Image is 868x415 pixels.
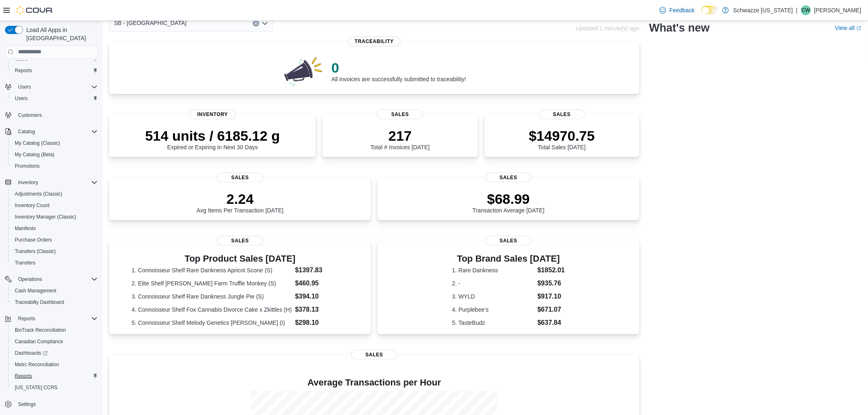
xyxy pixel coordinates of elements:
span: Traceabilty Dashboard [15,299,64,306]
a: [US_STATE] CCRS [11,383,61,392]
div: Expired or Expiring in Next 30 Days [145,128,280,150]
h3: Top Product Sales [DATE] [132,254,349,264]
img: 0 [282,55,325,87]
dd: $378.13 [295,305,348,315]
span: Users [15,82,98,92]
span: Inventory [190,109,235,119]
p: $68.99 [473,191,545,207]
button: Traceabilty Dashboard [8,296,101,308]
span: Metrc Reconciliation [11,360,98,369]
a: Canadian Compliance [11,337,66,347]
p: 2.24 [196,191,283,207]
p: | [796,5,798,15]
span: Reports [15,373,32,379]
dd: $637.84 [537,318,565,328]
button: Metrc Reconciliation [8,359,101,370]
p: [PERSON_NAME] [814,5,861,15]
span: BioTrack Reconciliation [11,325,98,335]
a: Transfers (Classic) [11,246,59,256]
img: Cova [16,6,53,14]
svg: External link [857,26,861,31]
span: BioTrack Reconciliation [15,327,66,333]
dt: 2. - [452,279,534,287]
a: Traceabilty Dashboard [11,297,67,307]
span: Transfers [15,260,35,266]
span: Purchase Orders [11,235,98,245]
a: View allExternal link [835,25,861,31]
button: Users [2,81,101,93]
button: Reports [8,65,101,76]
span: Feedback [669,6,694,14]
button: Customers [2,109,101,121]
a: Purchase Orders [11,235,55,245]
a: Adjustments (Classic) [11,189,66,199]
button: Catalog [2,126,101,137]
button: Users [15,82,34,92]
a: Manifests [11,223,39,233]
button: Cash Management [8,285,101,296]
span: Adjustments (Classic) [15,191,62,197]
span: Customers [18,112,42,119]
a: Transfers [11,258,39,268]
div: All invoices are successfully submitted to traceability! [331,59,466,82]
button: Operations [2,274,101,285]
span: Users [15,95,27,102]
span: Traceability [348,36,400,46]
dd: $1852.01 [537,265,565,275]
button: Reports [2,313,101,324]
span: Load All Apps in [GEOGRAPHIC_DATA] [23,26,98,42]
span: Customers [15,110,98,120]
span: Dark Mode [701,14,702,15]
button: Users [8,93,101,104]
span: SB - [GEOGRAPHIC_DATA] [114,18,187,28]
span: Traceabilty Dashboard [11,297,98,307]
span: Inventory Count [15,202,50,209]
button: Inventory Count [8,200,101,211]
h3: Top Brand Sales [DATE] [452,254,565,264]
span: Transfers (Classic) [11,246,98,256]
span: Manifests [15,225,36,232]
dt: 2. Elite Shelf [PERSON_NAME] Farm Truffle Monkey (S) [132,279,292,287]
span: Dashboards [15,350,48,356]
span: Catalog [15,127,98,137]
span: Cash Management [11,286,98,296]
button: Purchase Orders [8,234,101,246]
a: Promotions [11,161,43,171]
span: Dashboards [11,348,98,358]
span: Transfers (Classic) [15,248,56,255]
button: BioTrack Reconciliation [8,324,101,336]
h2: What's new [649,21,710,34]
button: Adjustments (Classic) [8,188,101,200]
dt: 3. WYLD [452,292,534,301]
span: Inventory Count [11,201,98,210]
span: My Catalog (Classic) [11,138,98,148]
span: Adjustments (Classic) [11,189,98,199]
span: Inventory Manager (Classic) [15,214,76,220]
span: Settings [18,401,36,408]
span: Reports [11,371,98,381]
button: Settings [2,398,101,410]
a: Dashboards [8,347,101,359]
a: Reports [11,371,35,381]
p: Updated 1 minute(s) ago [576,25,640,32]
button: Canadian Compliance [8,336,101,347]
a: Customers [15,110,45,120]
button: Reports [15,314,39,324]
button: [US_STATE] CCRS [8,382,101,393]
dd: $1397.83 [295,265,348,275]
dt: 4. Connoisseur Shelf Fox Cannabis Divorce Cake x Zkittles (H) [132,306,292,314]
a: Settings [15,399,39,409]
span: Operations [15,274,98,284]
button: Operations [15,274,46,284]
dt: 4. Purplebee's [452,306,534,314]
span: Purchase Orders [15,237,52,243]
span: [US_STATE] CCRS [15,384,57,391]
span: Inventory [15,178,98,187]
div: Transaction Average [DATE] [473,191,545,214]
span: Operations [18,276,42,283]
span: Inventory Manager (Classic) [11,212,98,222]
span: Promotions [15,163,40,169]
button: My Catalog (Beta) [8,149,101,160]
dd: $917.10 [537,292,565,301]
h4: Average Transactions per Hour [116,378,633,388]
